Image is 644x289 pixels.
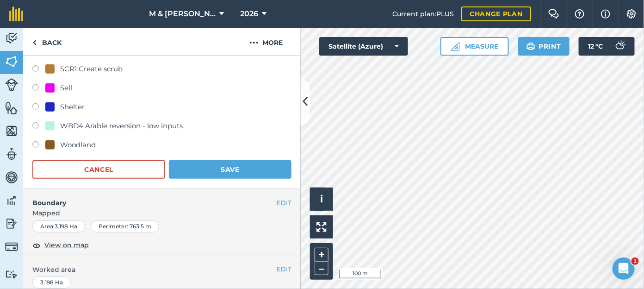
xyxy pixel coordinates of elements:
iframe: Intercom live chat [613,258,635,280]
img: svg+xml;base64,PD94bWwgdmVyc2lvbj0iMS4wIiBlbmNvZGluZz0idXRmLTgiPz4KPCEtLSBHZW5lcmF0b3I6IEFkb2JlIE... [5,194,18,207]
img: svg+xml;base64,PD94bWwgdmVyc2lvbj0iMS4wIiBlbmNvZGluZz0idXRmLTgiPz4KPCEtLSBHZW5lcmF0b3I6IEFkb2JlIE... [5,78,18,91]
img: svg+xml;base64,PHN2ZyB4bWxucz0iaHR0cDovL3d3dy53My5vcmcvMjAwMC9zdmciIHdpZHRoPSIxOSIgaGVpZ2h0PSIyNC... [526,41,535,52]
span: 12 ° C [588,37,603,56]
img: A cog icon [626,9,637,19]
img: svg+xml;base64,PHN2ZyB4bWxucz0iaHR0cDovL3d3dy53My5vcmcvMjAwMC9zdmciIHdpZHRoPSI1NiIgaGVpZ2h0PSI2MC... [5,101,18,115]
img: fieldmargin Logo [9,6,23,21]
button: + [315,248,328,262]
img: svg+xml;base64,PHN2ZyB4bWxucz0iaHR0cDovL3d3dy53My5vcmcvMjAwMC9zdmciIHdpZHRoPSI5IiBoZWlnaHQ9IjI0Ii... [32,37,37,48]
img: svg+xml;base64,PD94bWwgdmVyc2lvbj0iMS4wIiBlbmNvZGluZz0idXRmLTgiPz4KPCEtLSBHZW5lcmF0b3I6IEFkb2JlIE... [5,217,18,231]
img: Ruler icon [451,42,460,51]
div: WBD4 Arable reversion - low inputs [60,120,183,132]
span: 1 [632,258,639,265]
span: View on map [44,240,89,250]
a: Back [23,28,71,55]
button: Measure [440,37,509,56]
button: Satellite (Azure) [319,37,408,56]
h4: Boundary [23,188,276,208]
span: M & [PERSON_NAME] [149,8,216,19]
button: EDIT [276,198,291,208]
div: Area : 3.198 Ha [32,220,85,232]
span: i [320,193,323,205]
button: Cancel [32,160,165,179]
span: Current plan : PLUS [392,9,454,19]
span: Mapped [23,208,301,218]
div: 3.198 Ha [32,276,71,289]
div: Woodland [60,139,96,151]
button: i [310,188,333,211]
img: svg+xml;base64,PHN2ZyB4bWxucz0iaHR0cDovL3d3dy53My5vcmcvMjAwMC9zdmciIHdpZHRoPSIyMCIgaGVpZ2h0PSIyNC... [249,37,259,48]
img: Two speech bubbles overlapping with the left bubble in the forefront [548,9,559,19]
button: – [315,262,328,275]
span: Worked area [32,264,291,275]
a: Change plan [461,6,531,21]
img: svg+xml;base64,PD94bWwgdmVyc2lvbj0iMS4wIiBlbmNvZGluZz0idXRmLTgiPz4KPCEtLSBHZW5lcmF0b3I6IEFkb2JlIE... [611,37,629,56]
div: Shelter [60,101,85,113]
img: A question mark icon [574,9,585,19]
img: Four arrows, one pointing top left, one top right, one bottom right and the last bottom left [316,222,327,232]
div: Sell [60,82,72,94]
img: svg+xml;base64,PHN2ZyB4bWxucz0iaHR0cDovL3d3dy53My5vcmcvMjAwMC9zdmciIHdpZHRoPSIxNyIgaGVpZ2h0PSIxNy... [601,8,610,19]
div: Perimeter : 763.5 m [91,220,159,232]
img: svg+xml;base64,PD94bWwgdmVyc2lvbj0iMS4wIiBlbmNvZGluZz0idXRmLTgiPz4KPCEtLSBHZW5lcmF0b3I6IEFkb2JlIE... [5,170,18,184]
button: View on map [32,240,89,251]
img: svg+xml;base64,PD94bWwgdmVyc2lvbj0iMS4wIiBlbmNvZGluZz0idXRmLTgiPz4KPCEtLSBHZW5lcmF0b3I6IEFkb2JlIE... [5,270,18,279]
img: svg+xml;base64,PD94bWwgdmVyc2lvbj0iMS4wIiBlbmNvZGluZz0idXRmLTgiPz4KPCEtLSBHZW5lcmF0b3I6IEFkb2JlIE... [5,31,18,45]
div: SCR1 Create scrub [60,63,123,75]
button: More [231,28,301,55]
button: Save [169,160,291,179]
span: 2026 [241,8,259,19]
button: 12 °C [579,37,635,56]
img: svg+xml;base64,PHN2ZyB4bWxucz0iaHR0cDovL3d3dy53My5vcmcvMjAwMC9zdmciIHdpZHRoPSI1NiIgaGVpZ2h0PSI2MC... [5,124,18,138]
img: svg+xml;base64,PD94bWwgdmVyc2lvbj0iMS4wIiBlbmNvZGluZz0idXRmLTgiPz4KPCEtLSBHZW5lcmF0b3I6IEFkb2JlIE... [5,147,18,161]
button: EDIT [276,264,291,275]
img: svg+xml;base64,PD94bWwgdmVyc2lvbj0iMS4wIiBlbmNvZGluZz0idXRmLTgiPz4KPCEtLSBHZW5lcmF0b3I6IEFkb2JlIE... [5,240,18,253]
img: svg+xml;base64,PHN2ZyB4bWxucz0iaHR0cDovL3d3dy53My5vcmcvMjAwMC9zdmciIHdpZHRoPSIxOCIgaGVpZ2h0PSIyNC... [32,240,41,251]
img: svg+xml;base64,PHN2ZyB4bWxucz0iaHR0cDovL3d3dy53My5vcmcvMjAwMC9zdmciIHdpZHRoPSI1NiIgaGVpZ2h0PSI2MC... [5,55,18,69]
button: Print [518,37,570,56]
